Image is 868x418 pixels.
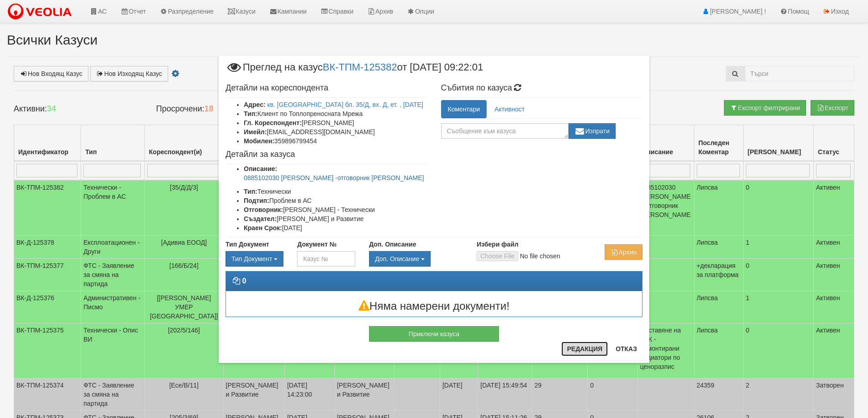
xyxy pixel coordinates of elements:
[323,61,397,73] a: ВК-ТПМ-125382
[244,223,427,232] li: [DATE]
[561,342,608,356] button: Редакция
[244,224,282,232] b: Краен Срок:
[244,187,427,196] li: Технически
[369,326,499,342] button: Приключи казуса
[226,240,269,249] label: Тип Документ
[369,251,463,267] div: Двоен клик, за изчистване на избраната стойност.
[610,342,642,356] button: Отказ
[244,197,269,204] b: Подтип:
[226,84,427,93] h4: Детайли на кореспондента
[244,188,257,195] b: Тип:
[231,255,272,262] span: Тип Документ
[375,255,419,262] span: Доп. Описание
[441,100,487,118] a: Коментари
[297,240,336,249] label: Документ №
[244,119,302,126] b: Гл. Кореспондент:
[244,173,427,182] p: 0885102030 [PERSON_NAME] -отговорник [PERSON_NAME]
[244,205,427,214] li: [PERSON_NAME] - Технически
[226,251,283,267] button: Тип Документ
[488,100,531,118] a: Активност
[244,128,267,136] b: Имейл:
[226,300,642,312] h3: Няма намерени документи!
[369,251,431,267] button: Доп. Описание
[297,251,355,267] input: Казус №
[244,206,283,213] b: Отговорник:
[244,127,427,136] li: [EMAIL_ADDRESS][DOMAIN_NAME]
[244,214,427,223] li: [PERSON_NAME] и Развитие
[244,118,427,127] li: [PERSON_NAME]
[569,123,616,139] button: Изпрати
[477,240,519,249] label: Избери файл
[244,165,277,172] b: Описание:
[244,136,427,146] li: 359896799454
[244,110,257,117] b: Тип:
[244,137,274,145] b: Мобилен:
[226,251,283,267] div: Двоен клик, за изчистване на избраната стойност.
[244,109,427,118] li: Клиент по Топлопреносната Мрежа
[267,101,423,108] a: кв. [GEOGRAPHIC_DATA] бл. 35/Д, вх. Д, ет. , [DATE]
[242,277,246,285] strong: 0
[226,150,427,159] h4: Детайли за казуса
[244,215,277,222] b: Създател:
[226,62,483,79] span: Преглед на казус от [DATE] 09:22:01
[441,84,643,93] h4: Събития по казуса
[244,196,427,205] li: Проблем в АС
[605,244,642,260] button: Архив
[244,101,266,108] b: Адрес:
[369,240,416,249] label: Доп. Описание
